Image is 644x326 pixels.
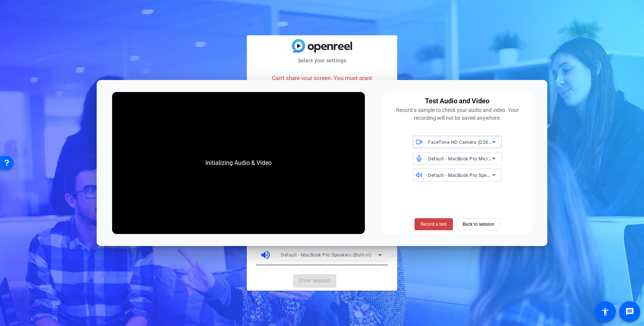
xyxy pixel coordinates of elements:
span: Back to session [463,217,494,231]
mat-icon: message [625,307,634,316]
span: Record a test [421,221,447,228]
div: Record a sample to check your audio and video. Your recording will not be saved anywhere. [387,106,528,122]
div: Initializing Audio & Video [198,151,279,175]
div: Can't share your screen. You must grant permissions. [256,70,388,95]
span: FaceTime HD Camera (D288:[DATE]) [428,139,508,145]
span: Default - MacBook Pro Microphone (Built-in) [428,155,525,161]
span: Default - MacBook Pro Speakers (Built-in) [281,252,372,258]
div: Test Audio and Video [425,96,489,106]
button: Back to session [457,218,500,230]
button: Record a test [415,218,453,230]
img: blue-gradient.svg [292,39,352,52]
span: Default - MacBook Pro Speakers (Built-in) [428,172,519,178]
mat-card-subtitle: Select your settings [247,56,397,65]
mat-icon: volume_up [260,249,271,261]
mat-icon: accessibility [601,307,610,316]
